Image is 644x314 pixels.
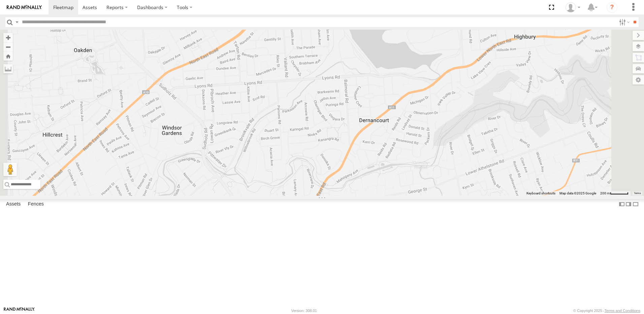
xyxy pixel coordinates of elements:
[625,199,632,209] label: Dock Summary Table to the Right
[526,191,555,196] button: Keyboard shortcuts
[3,163,17,176] button: Drag Pegman onto the map to open Street View
[605,309,640,313] a: Terms and Conditions
[573,309,640,313] div: © Copyright 2025 -
[3,64,13,73] label: Measure
[600,191,610,195] span: 200 m
[7,5,42,10] img: rand-logo.svg
[3,199,24,209] label: Assets
[598,191,631,196] button: Map Scale: 200 m per 51 pixels
[291,309,317,313] div: Version: 308.01
[14,17,20,27] label: Search Query
[4,307,35,314] a: Visit our Website
[632,199,639,209] label: Hide Summary Table
[563,2,583,12] div: Stuart Williams
[633,75,644,85] label: Map Settings
[3,42,13,52] button: Zoom out
[559,191,596,195] span: Map data ©2025 Google
[607,2,617,13] i: ?
[634,192,641,195] a: Terms (opens in new tab)
[3,33,13,42] button: Zoom in
[616,17,631,27] label: Search Filter Options
[25,199,47,209] label: Fences
[618,199,625,209] label: Dock Summary Table to the Left
[3,52,13,61] button: Zoom Home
